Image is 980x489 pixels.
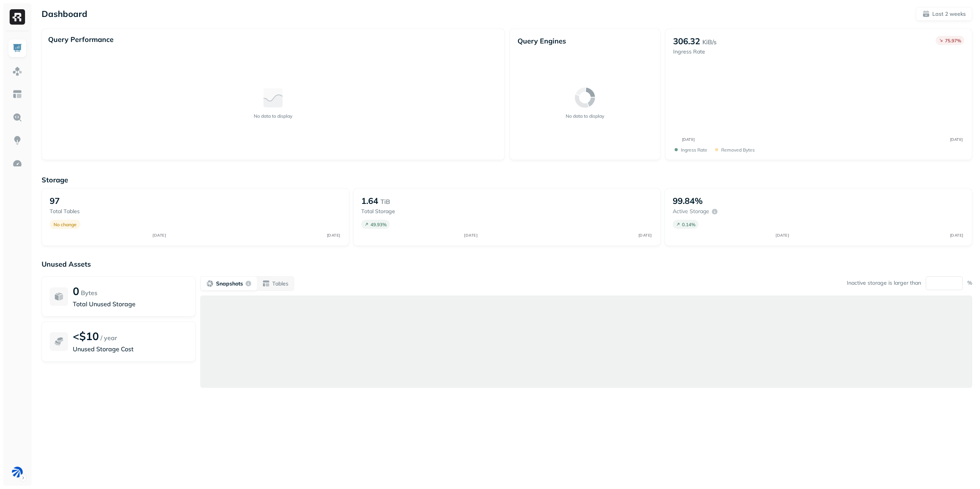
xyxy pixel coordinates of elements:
[327,233,340,237] tspan: [DATE]
[42,8,87,19] p: Dashboard
[50,195,60,206] p: 97
[518,37,653,45] p: Query Engines
[916,7,972,21] button: Last 2 weeks
[681,147,707,153] p: Ingress Rate
[847,279,921,287] p: Inactive storage is larger than
[73,329,99,343] p: <$10
[361,208,463,215] p: Total storage
[702,37,717,47] p: KiB/s
[216,280,243,287] p: Snapshots
[673,208,709,215] p: Active storage
[152,233,166,237] tspan: [DATE]
[566,113,604,119] p: No data to display
[638,233,652,237] tspan: [DATE]
[12,66,22,76] img: Assets
[73,284,79,298] p: 0
[682,137,695,142] tspan: [DATE]
[673,48,717,55] p: Ingress Rate
[967,279,972,287] p: %
[950,137,963,142] tspan: [DATE]
[12,467,23,477] img: BAM
[12,159,22,169] img: Optimization
[945,38,961,43] p: 75.97 %
[81,288,97,297] p: Bytes
[12,135,22,145] img: Insights
[950,233,963,237] tspan: [DATE]
[50,208,152,215] p: Total tables
[464,233,477,237] tspan: [DATE]
[73,299,188,309] p: Total Unused Storage
[776,233,789,237] tspan: [DATE]
[101,333,117,342] p: / year
[42,260,972,269] p: Unused Assets
[10,9,25,25] img: Ryft
[42,175,972,184] p: Storage
[254,113,292,119] p: No data to display
[721,147,755,153] p: Removed bytes
[361,195,378,206] p: 1.64
[380,197,390,206] p: TiB
[73,344,188,354] p: Unused Storage Cost
[48,35,114,44] p: Query Performance
[12,89,22,99] img: Asset Explorer
[54,222,77,227] p: No change
[932,10,966,18] p: Last 2 weeks
[682,222,695,227] p: 0.14 %
[673,36,700,47] p: 306.32
[12,43,22,53] img: Dashboard
[272,280,288,287] p: Tables
[370,222,387,227] p: 49.93 %
[673,195,703,206] p: 99.84%
[12,112,22,122] img: Query Explorer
